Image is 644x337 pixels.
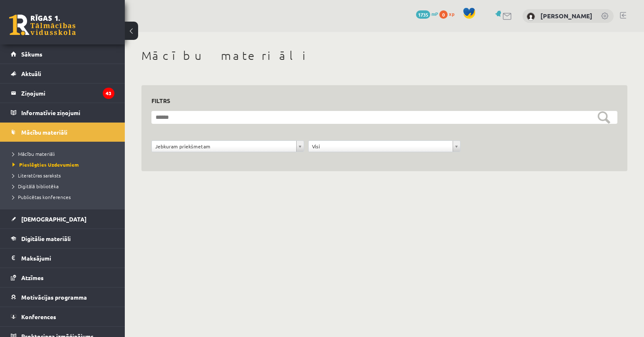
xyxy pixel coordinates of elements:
a: Sākums [11,44,114,64]
a: Konferences [11,307,114,326]
legend: Ziņojumi [21,84,114,103]
a: Atzīmes [11,268,114,287]
a: Jebkuram priekšmetam [152,141,304,152]
a: Mācību materiāli [12,150,116,157]
a: Pieslēgties Uzdevumiem [12,161,116,168]
span: mP [431,10,438,17]
img: Mārīte Baranovska [527,12,535,21]
a: Ziņojumi43 [11,84,114,103]
span: xp [449,10,454,17]
a: Visi [309,141,461,152]
a: 1735 mP [416,10,438,17]
legend: Informatīvie ziņojumi [21,103,114,122]
span: Sākums [21,50,42,58]
span: Mācību materiāli [21,128,67,136]
span: Visi [312,141,450,152]
span: Jebkuram priekšmetam [155,141,293,152]
span: Pieslēgties Uzdevumiem [12,161,79,168]
a: Motivācijas programma [11,288,114,307]
a: Publicētas konferences [12,193,116,201]
span: Digitālie materiāli [21,235,71,242]
a: [PERSON_NAME] [540,12,592,20]
span: [DEMOGRAPHIC_DATA] [21,215,87,223]
a: Digitālā bibliotēka [12,182,116,190]
a: Digitālie materiāli [11,229,114,248]
span: Publicētas konferences [12,194,71,200]
span: Aktuāli [21,70,41,77]
a: Informatīvie ziņojumi [11,103,114,122]
a: Mācību materiāli [11,123,114,142]
a: Rīgas 1. Tālmācības vidusskola [9,15,76,35]
a: Maksājumi [11,248,114,268]
span: 0 [439,10,448,19]
i: 43 [103,88,114,99]
legend: Maksājumi [21,248,114,268]
span: 1735 [416,10,430,19]
a: Literatūras saraksts [12,172,116,179]
h3: Filtrs [151,95,607,106]
span: Atzīmes [21,274,44,281]
a: [DEMOGRAPHIC_DATA] [11,209,114,229]
span: Literatūras saraksts [12,172,61,179]
span: Motivācijas programma [21,293,87,301]
span: Digitālā bibliotēka [12,183,59,189]
h1: Mācību materiāli [141,49,627,63]
span: Konferences [21,313,56,320]
a: 0 xp [439,10,458,17]
a: Aktuāli [11,64,114,83]
span: Mācību materiāli [12,150,55,157]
